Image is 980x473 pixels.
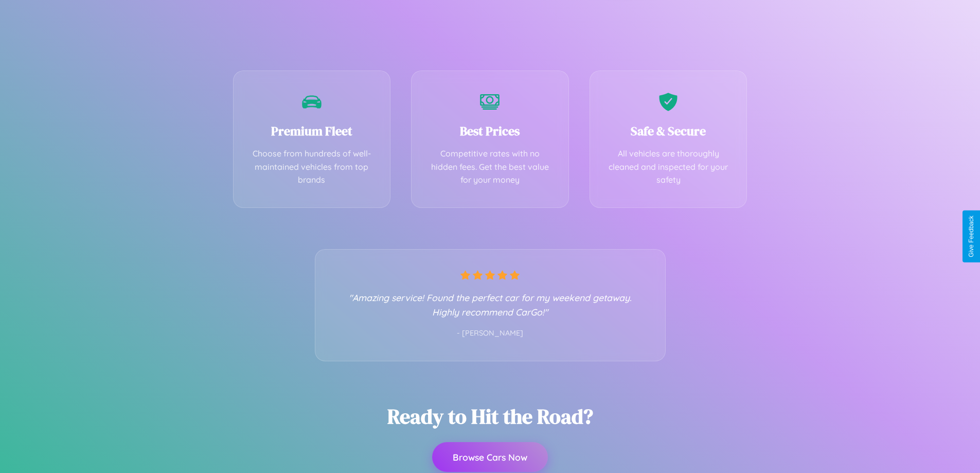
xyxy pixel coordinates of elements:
p: All vehicles are thoroughly cleaned and inspected for your safety [605,147,732,187]
h2: Ready to Hit the Road? [387,402,593,430]
p: "Amazing service! Found the perfect car for my weekend getaway. Highly recommend CarGo!" [336,290,645,319]
button: Browse Cars Now [432,442,548,472]
h3: Best Prices [427,122,553,139]
p: Competitive rates with no hidden fees. Get the best value for your money [427,147,553,187]
h3: Safe & Secure [605,122,732,139]
p: - [PERSON_NAME] [336,327,645,340]
h3: Premium Fleet [249,122,375,139]
div: Give Feedback [968,216,975,257]
p: Choose from hundreds of well-maintained vehicles from top brands [249,147,375,187]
